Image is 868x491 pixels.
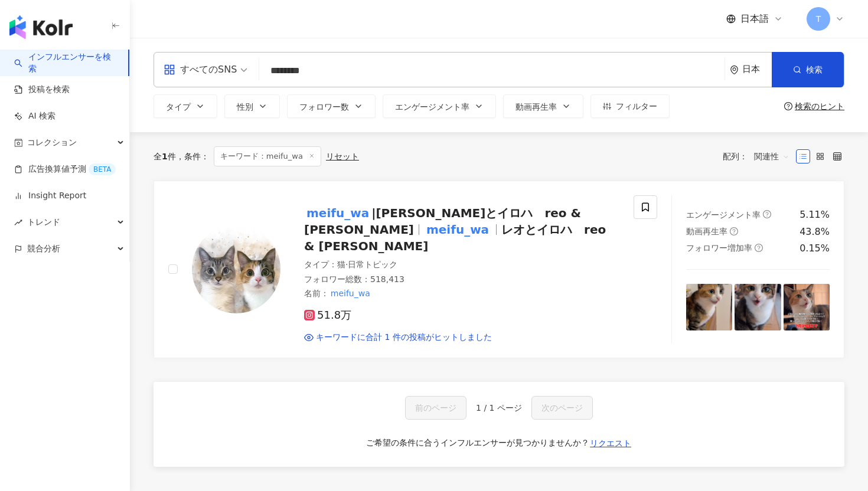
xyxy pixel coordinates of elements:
[9,15,73,39] img: logo
[800,242,830,255] div: 0.15%
[366,437,589,449] div: ご希望の条件に合うインフルエンサーが見つかりませんか？
[14,190,86,202] a: Insight Report
[784,284,830,330] img: post-image
[14,218,22,227] span: rise
[531,396,593,420] button: 次のページ
[686,210,761,220] span: エンゲージメント率
[192,225,280,313] img: KOL Avatar
[763,210,771,218] span: question-circle
[154,94,217,118] button: タイプ
[27,129,77,156] span: コレクション
[424,220,491,239] mark: meifu_wa
[154,152,176,161] div: 全 件
[304,204,371,222] mark: meifu_wa
[503,94,583,118] button: 動画再生率
[14,110,56,122] a: AI 検索
[395,102,469,112] span: エンゲージメント率
[14,51,119,74] a: searchインフルエンサーを検索
[299,102,349,112] span: フォロワー数
[27,235,60,262] span: 競合分析
[476,403,522,413] span: 1 / 1 ページ
[176,152,209,161] span: 条件 ：
[616,102,657,111] span: フィルター
[589,434,632,453] button: リクエスト
[806,65,823,74] span: 検索
[795,102,844,111] div: 検索のヒント
[326,152,359,161] div: リセット
[162,152,168,161] span: 1
[730,66,739,74] span: environment
[730,227,738,235] span: question-circle
[345,260,348,269] span: ·
[304,309,351,322] span: 51.8万
[800,225,830,238] div: 43.8%
[686,243,752,253] span: フォロワー増加率
[686,227,727,236] span: 動画再生率
[348,260,397,269] span: 日常トピック
[383,94,496,118] button: エンゲージメント率
[735,284,781,330] img: post-image
[304,332,492,343] a: キーワードに合計 1 件の投稿がヒットしました
[590,94,670,118] button: フィルター
[237,102,253,112] span: 性別
[304,206,581,237] span: |[PERSON_NAME]とイロハ reo & [PERSON_NAME]
[316,332,492,343] span: キーワードに合計 1 件の投稿がヒットしました
[337,260,345,269] span: 猫
[742,64,772,74] div: 日本
[723,147,796,166] div: 配列：
[224,94,280,118] button: 性別
[772,52,844,87] button: 検索
[164,64,175,76] span: appstore
[816,12,821,25] span: T
[405,396,466,420] button: 前のページ
[784,102,792,110] span: question-circle
[164,60,237,79] div: すべてのSNS
[154,181,844,358] a: KOL Avatarmeifu_wa|[PERSON_NAME]とイロハ reo & [PERSON_NAME]meifu_waレオとイロハ reo & [PERSON_NAME]タイプ：猫·日...
[166,102,191,112] span: タイプ
[740,12,769,25] span: 日本語
[515,102,557,112] span: 動画再生率
[14,163,116,175] a: 広告換算値予測BETA
[755,244,763,252] span: question-circle
[304,259,619,271] div: タイプ ：
[329,287,372,300] mark: meifu_wa
[590,438,631,448] span: リクエスト
[304,274,619,286] div: フォロワー総数 ： 518,413
[214,146,321,166] span: キーワード：meifu_wa
[686,284,732,330] img: post-image
[27,209,60,235] span: トレンド
[800,208,830,221] div: 5.11%
[304,287,372,300] span: 名前 ：
[14,84,70,96] a: 投稿を検索
[754,147,789,166] span: 関連性
[287,94,376,118] button: フォロワー数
